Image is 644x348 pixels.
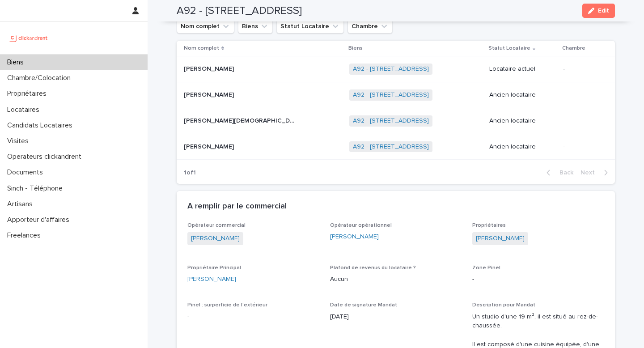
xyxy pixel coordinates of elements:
p: - [563,65,601,73]
button: Edit [582,4,615,18]
p: Freelances [4,231,48,240]
a: [PERSON_NAME] [191,234,240,243]
a: A92 - [STREET_ADDRESS] [353,65,429,73]
button: Nom complet [177,19,234,34]
p: Propriétaires [4,89,54,98]
p: Apporteur d'affaires [4,216,76,224]
p: Ancien locataire [489,117,556,125]
tr: [PERSON_NAME][PERSON_NAME] A92 - [STREET_ADDRESS] Ancien locataire- [177,134,615,160]
span: Back [554,170,573,176]
p: [PERSON_NAME] [184,141,236,151]
p: Sinch - Téléphone [4,184,70,193]
p: Ancien locataire [489,91,556,99]
p: Locataires [4,106,47,114]
a: [PERSON_NAME] [330,232,379,242]
p: Documents [4,168,50,177]
button: Biens [238,19,273,34]
p: [PERSON_NAME] [184,89,236,99]
p: Chambre/Colocation [4,74,78,82]
span: Propriétaires [472,223,506,228]
p: - [187,312,319,322]
button: Back [539,169,577,177]
p: Aucun [330,275,462,284]
span: Description pour Mandat [472,302,535,308]
p: Statut Locataire [488,43,530,53]
p: - [472,275,604,284]
p: Locataire actuel [489,65,556,73]
p: Artisans [4,200,40,208]
span: Opérateur opérationnel [330,223,392,228]
span: Opérateur commercial [187,223,246,228]
span: Zone Pinel [472,265,500,271]
tr: [PERSON_NAME][DEMOGRAPHIC_DATA][PERSON_NAME][DEMOGRAPHIC_DATA] A92 - [STREET_ADDRESS] Ancien loca... [177,108,615,134]
h2: A92 - [STREET_ADDRESS] [177,4,302,17]
p: Visites [4,137,36,145]
p: [DATE] [330,312,462,322]
p: - [563,91,601,99]
span: Propriétaire Principal [187,265,241,271]
tr: [PERSON_NAME][PERSON_NAME] A92 - [STREET_ADDRESS] Locataire actuel- [177,56,615,82]
span: Edit [598,8,609,14]
p: - [563,117,601,125]
p: [PERSON_NAME] [184,64,236,73]
p: Chambre [562,43,585,53]
p: 1 of 1 [177,162,203,184]
a: [PERSON_NAME] [476,234,525,243]
span: Pinel : surperficie de l'extérieur [187,302,267,308]
p: Biens [4,58,31,67]
p: - [563,143,601,151]
span: Plafond de revenus du locataire ? [330,265,416,271]
p: Candidats Locataires [4,121,80,130]
a: A92 - [STREET_ADDRESS] [353,143,429,151]
p: Nom complet [184,43,219,53]
p: Operateurs clickandrent [4,153,89,161]
span: Next [580,170,600,176]
a: [PERSON_NAME] [187,275,236,284]
a: A92 - [STREET_ADDRESS] [353,91,429,99]
p: [PERSON_NAME][DEMOGRAPHIC_DATA] [184,115,297,125]
a: A92 - [STREET_ADDRESS] [353,117,429,125]
p: Ancien locataire [489,143,556,151]
tr: [PERSON_NAME][PERSON_NAME] A92 - [STREET_ADDRESS] Ancien locataire- [177,82,615,108]
button: Chambre [347,19,393,34]
button: Next [577,169,615,177]
h2: A remplir par le commercial [187,202,287,212]
button: Statut Locataire [276,19,344,34]
img: UCB0brd3T0yccxBKYDjQ [7,29,51,47]
span: Date de signature Mandat [330,302,397,308]
p: Biens [348,43,363,53]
